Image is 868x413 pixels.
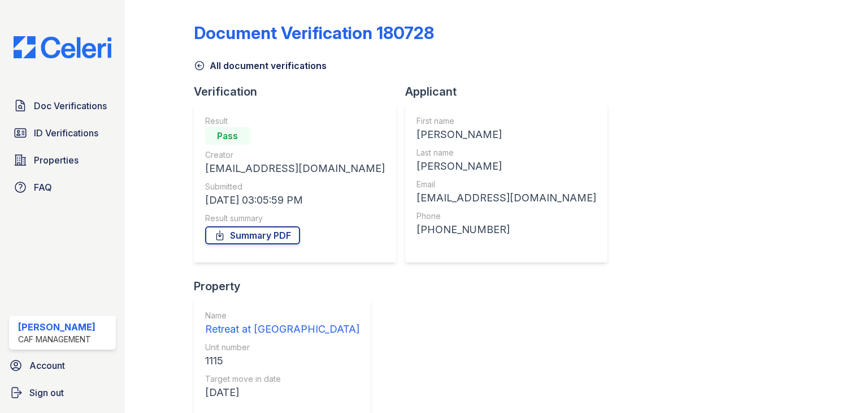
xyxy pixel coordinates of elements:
span: Doc Verifications [34,99,107,113]
a: ID Verifications [9,122,116,144]
div: Email [416,179,596,190]
div: Verification [194,84,405,100]
div: [PERSON_NAME] [416,127,596,143]
div: [PERSON_NAME] [416,158,596,174]
div: Property [194,278,380,294]
a: Name Retreat at [GEOGRAPHIC_DATA] [205,310,359,337]
div: [EMAIL_ADDRESS][DOMAIN_NAME] [205,161,385,177]
div: First name [416,115,596,127]
div: Phone [416,210,596,222]
span: Sign out [29,386,64,399]
div: Target move in date [205,373,359,385]
a: FAQ [9,176,116,199]
a: Properties [9,149,116,171]
div: 1115 [205,353,359,369]
a: All document verifications [194,59,327,72]
div: Creator [205,149,385,161]
div: Result [205,115,385,127]
span: ID Verifications [34,126,98,140]
div: Pass [205,127,250,145]
div: Last name [416,147,596,158]
div: [PHONE_NUMBER] [416,222,596,238]
div: [DATE] [205,385,359,401]
div: [EMAIL_ADDRESS][DOMAIN_NAME] [416,190,596,206]
div: [DATE] 03:05:59 PM [205,192,385,208]
a: Account [5,354,120,377]
span: Properties [34,153,79,167]
a: Summary PDF [205,226,300,244]
div: Name [205,310,359,321]
div: [PERSON_NAME] [18,320,96,334]
div: CAF Management [18,334,96,345]
div: Retreat at [GEOGRAPHIC_DATA] [205,321,359,337]
img: CE_Logo_Blue-a8612792a0a2168367f1c8372b55b34899dd931a85d93a1a3d3e32e68fde9ad4.png [5,36,120,58]
div: Submitted [205,181,385,192]
span: FAQ [34,180,52,194]
a: Sign out [5,381,120,404]
div: Unit number [205,342,359,353]
a: Doc Verifications [9,94,116,117]
div: Document Verification 180728 [194,23,434,43]
div: Result summary [205,213,385,224]
span: Account [29,359,65,372]
div: Applicant [405,84,617,100]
